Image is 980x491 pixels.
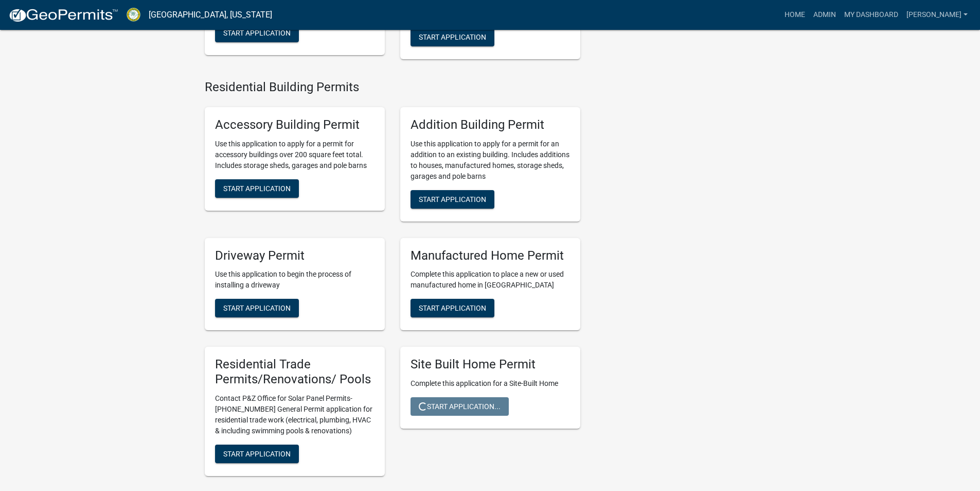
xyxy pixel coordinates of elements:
span: Start Application [223,184,291,192]
p: Use this application to apply for a permit for an addition to an existing building. Includes addi... [411,139,570,182]
a: Admin [809,5,840,25]
p: Use this application to begin the process of installing a driveway [215,269,375,291]
a: [GEOGRAPHIC_DATA], [US_STATE] [149,6,272,24]
button: Start Application [411,299,494,317]
p: Complete this application for a Site-Built Home [411,378,570,389]
p: Complete this application to place a new or used manufactured home in [GEOGRAPHIC_DATA] [411,269,570,291]
span: Start Application... [419,402,501,411]
button: Start Application... [411,397,509,416]
h5: Manufactured Home Permit [411,248,570,263]
button: Start Application [215,299,299,317]
h5: Addition Building Permit [411,117,570,132]
h5: Accessory Building Permit [215,117,375,132]
h5: Site Built Home Permit [411,357,570,372]
span: Start Application [419,195,486,203]
button: Start Application [215,179,299,198]
h4: Residential Building Permits [205,80,580,95]
h5: Residential Trade Permits/Renovations/ Pools [215,357,375,387]
p: Contact P&Z Office for Solar Panel Permits- [PHONE_NUMBER] General Permit application for residen... [215,393,375,436]
button: Start Application [215,445,299,463]
span: Start Application [419,33,486,41]
button: Start Application [411,190,494,209]
img: Crawford County, Georgia [127,8,140,22]
span: Start Application [419,304,486,312]
p: Use this application to apply for a permit for accessory buildings over 200 square feet total. In... [215,139,375,171]
button: Start Application [215,24,299,42]
a: [PERSON_NAME] [902,5,972,25]
button: Start Application [411,28,494,46]
span: Start Application [223,29,291,37]
h5: Driveway Permit [215,248,375,263]
a: My Dashboard [840,5,902,25]
span: Start Application [223,450,291,458]
a: Home [780,5,809,25]
span: Start Application [223,304,291,312]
